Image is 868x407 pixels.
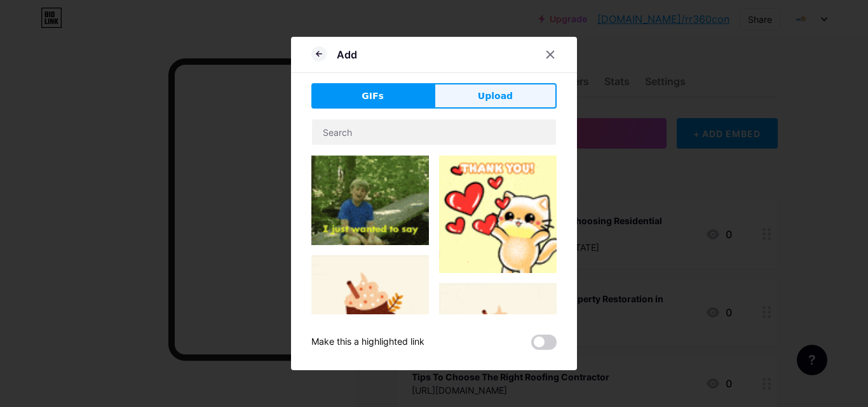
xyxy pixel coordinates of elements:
img: Gihpy [311,156,429,245]
button: GIFs [311,83,434,109]
input: Search [312,119,556,145]
span: Upload [478,90,513,103]
span: GIFs [362,90,384,103]
div: Make this a highlighted link [311,335,424,350]
button: Upload [434,83,557,109]
div: Add [337,47,357,62]
img: Gihpy [439,156,557,273]
img: Gihpy [311,255,429,373]
img: Gihpy [439,283,557,401]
